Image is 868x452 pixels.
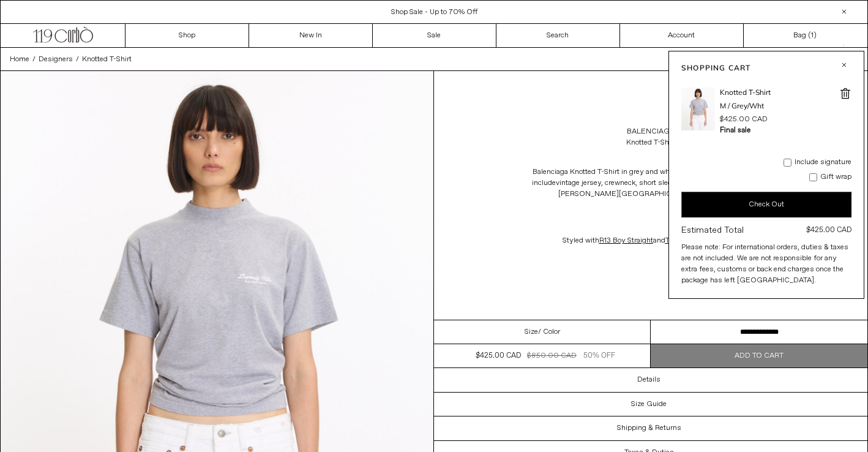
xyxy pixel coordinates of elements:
[608,178,643,188] span: rewneck, s
[811,31,814,40] span: 1
[651,344,867,367] button: Add to cart
[32,54,36,65] span: /
[643,178,690,188] span: hort sleeves, k
[125,24,249,47] a: Shop
[620,24,744,47] a: Account
[563,236,739,246] span: Styled with and
[249,24,373,47] a: New In
[525,326,538,337] span: Size
[82,54,132,65] a: Knotted T-Shirt
[39,54,73,65] a: Designers
[556,178,608,188] span: vintage jersey, c
[391,7,477,17] a: Shop Sale - Up to 70% Off
[373,24,496,47] a: Sale
[626,137,676,148] div: Knotted T-Shirt
[631,400,667,409] h3: Size Guide
[744,24,867,47] a: Bag ()
[599,236,653,246] a: R13 Boy Straight
[583,350,615,361] div: 50% OFF
[76,54,79,65] span: /
[39,55,73,64] span: Designers
[811,30,817,41] span: )
[627,126,675,137] a: Balenciaga
[665,236,739,246] a: The Row City Flip Flop
[10,55,29,64] span: Home
[476,350,521,361] div: $425.00 CAD
[637,375,660,384] h3: Details
[82,55,132,64] span: Knotted T-Shirt
[527,350,577,361] div: $850.00 CAD
[617,424,681,432] h3: Shipping & Returns
[528,160,773,206] p: Balenciaga Knotted T-Shirt in grey and white features a small fit. Details include
[538,326,560,337] span: / Color
[735,351,784,361] span: Add to cart
[496,24,620,47] a: Search
[10,54,29,65] a: Home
